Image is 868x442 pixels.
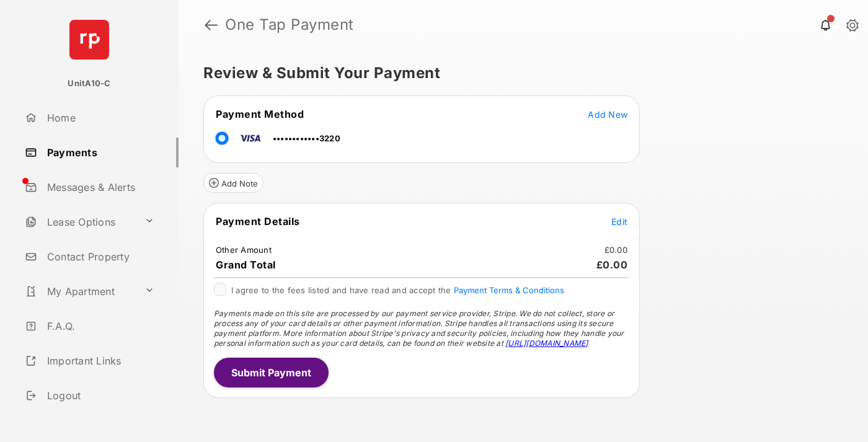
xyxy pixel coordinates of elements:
[214,358,329,387] button: Submit Payment
[216,108,304,120] span: Payment Method
[596,259,628,271] span: £0.00
[588,109,627,120] span: Add New
[20,276,139,306] a: My Apartment
[68,77,110,90] p: UnitA10-C
[588,108,627,120] button: Add New
[203,173,263,193] button: Add Note
[20,311,179,341] a: F.A.Q.
[20,381,179,410] a: Logout
[215,244,272,255] td: Other Amount
[214,309,624,348] span: Payments made on this site are processed by our payment service provider, Stripe. We do not colle...
[216,259,276,271] span: Grand Total
[20,207,139,237] a: Lease Options
[505,338,588,348] a: [URL][DOMAIN_NAME]
[203,66,833,81] h5: Review & Submit Your Payment
[611,216,627,227] span: Edit
[20,172,179,202] a: Messages & Alerts
[454,285,564,295] button: I agree to the fees listed and have read and accept the
[604,244,628,255] td: £0.00
[231,285,564,295] span: I agree to the fees listed and have read and accept the
[20,346,159,376] a: Important Links
[216,215,300,228] span: Payment Details
[20,103,179,133] a: Home
[69,20,109,60] img: svg+xml;base64,PHN2ZyB4bWxucz0iaHR0cDovL3d3dy53My5vcmcvMjAwMC9zdmciIHdpZHRoPSI2NCIgaGVpZ2h0PSI2NC...
[20,242,179,272] a: Contact Property
[273,133,340,143] span: ••••••••••••3220
[20,138,179,167] a: Payments
[611,215,627,228] button: Edit
[225,17,354,32] strong: One Tap Payment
